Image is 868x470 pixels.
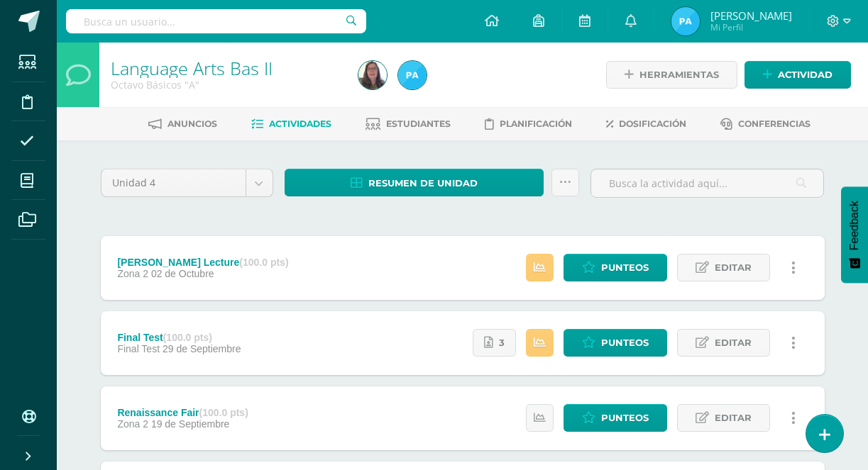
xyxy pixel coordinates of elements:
[66,9,366,33] input: Busca un usuario...
[778,62,833,88] span: Actividad
[368,170,478,196] span: Resumen de unidad
[710,21,792,33] span: Mi Perfil
[151,268,214,279] span: 02 de Octubre
[485,113,572,135] a: Planificación
[601,254,649,281] span: Punteos
[112,169,235,196] span: Unidad 4
[117,407,248,418] div: Renaissance Fair
[848,201,861,250] span: Feedback
[738,118,811,129] span: Conferencias
[111,58,341,78] h1: Language Arts Bas II
[117,257,288,268] div: [PERSON_NAME] Lecture
[111,56,273,80] a: Language Arts Bas II
[841,186,868,283] button: Feedback - Mostrar encuesta
[117,268,148,279] span: Zona 2
[101,169,273,196] a: Unidad 4
[715,330,752,356] span: Editar
[251,113,331,135] a: Actividades
[285,169,544,196] a: Resumen de unidad
[386,118,451,129] span: Estudiantes
[671,7,700,35] img: 0f995d38a2ac4800dac857d5b8ee16be.png
[591,169,823,197] input: Busca la actividad aquí...
[500,118,572,129] span: Planificación
[606,61,737,89] a: Herramientas
[269,118,331,129] span: Actividades
[564,329,667,357] a: Punteos
[117,332,241,343] div: Final Test
[163,332,212,343] strong: (100.0 pts)
[745,61,851,89] a: Actividad
[239,257,288,268] strong: (100.0 pts)
[564,404,667,432] a: Punteos
[564,254,667,281] a: Punteos
[619,118,686,129] span: Dosificación
[366,113,451,135] a: Estudiantes
[358,61,387,89] img: 5d28976f83773ba94a8a1447f207d693.png
[117,418,148,430] span: Zona 2
[601,330,649,356] span: Punteos
[199,407,248,418] strong: (100.0 pts)
[639,62,719,88] span: Herramientas
[151,418,230,430] span: 19 de Septiembre
[167,118,217,129] span: Anuncios
[710,9,792,23] span: [PERSON_NAME]
[601,405,649,431] span: Punteos
[715,254,752,281] span: Editar
[715,405,752,431] span: Editar
[398,61,427,89] img: 0f995d38a2ac4800dac857d5b8ee16be.png
[117,343,160,354] span: Final Test
[111,78,341,91] div: Octavo Básicos 'A'
[148,113,217,135] a: Anuncios
[499,330,505,356] span: 3
[606,113,686,135] a: Dosificación
[720,113,811,135] a: Conferencias
[473,329,516,357] a: 3
[163,343,241,354] span: 29 de Septiembre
